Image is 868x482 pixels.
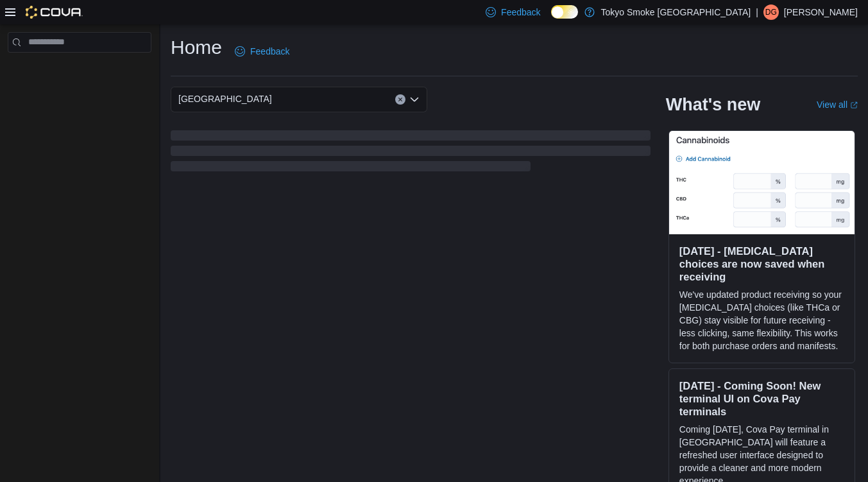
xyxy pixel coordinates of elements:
[501,6,540,19] span: Feedback
[395,94,405,105] button: Clear input
[679,245,844,283] h3: [DATE] - [MEDICAL_DATA] choices are now saved when receiving
[763,4,779,20] div: Damien Geehan-Hearn
[178,91,272,107] span: [GEOGRAPHIC_DATA]
[26,6,83,19] img: Cova
[551,5,578,19] input: Dark Mode
[765,4,777,20] span: DG
[230,39,294,64] a: Feedback
[171,35,222,60] h1: Home
[679,379,844,418] h3: [DATE] - Coming Soon! New terminal UI on Cova Pay terminals
[8,55,151,86] nav: Complex example
[666,94,760,115] h2: What's new
[784,4,858,20] p: [PERSON_NAME]
[850,101,858,109] svg: External link
[679,288,844,352] p: We've updated product receiving so your [MEDICAL_DATA] choices (like THCa or CBG) stay visible fo...
[171,133,651,174] span: Loading
[409,94,420,105] button: Open list of options
[551,19,552,19] span: Dark Mode
[601,4,751,20] p: Tokyo Smoke [GEOGRAPHIC_DATA]
[817,99,858,110] a: View allExternal link
[756,4,758,20] p: |
[250,45,289,58] span: Feedback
